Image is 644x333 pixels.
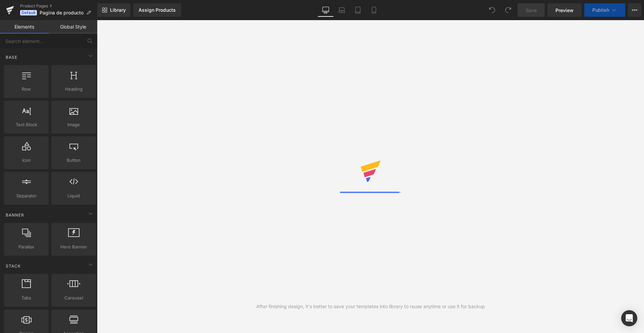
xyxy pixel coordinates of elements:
span: Library [110,7,126,13]
span: Row [6,86,47,93]
span: Preview [555,7,574,14]
span: Heading [53,86,94,93]
div: After finishing design, it's better to save your templates into library to reuse anytime or use i... [256,303,485,310]
button: Redo [501,3,515,17]
span: Save [526,7,537,14]
a: New Library [97,3,130,17]
span: Parallax [6,243,47,250]
span: Pagina de producto [40,10,84,15]
button: More [628,3,641,17]
button: Undo [485,3,499,17]
a: Mobile [366,3,382,17]
span: Publish [592,7,609,13]
span: Tabs [6,294,47,301]
span: Text Block [6,121,47,128]
a: Desktop [318,3,334,17]
span: Stack [5,263,21,269]
div: Open Intercom Messenger [621,310,637,326]
span: Image [53,121,94,128]
span: Liquid [53,192,94,199]
span: Icon [6,157,47,164]
button: Publish [584,3,625,17]
span: Banner [5,212,25,218]
span: Carousel [53,294,94,301]
a: Tablet [350,3,366,17]
a: Product Pages [20,3,97,9]
a: Global Style [49,20,97,34]
span: Hero Banner [53,243,94,250]
span: Button [53,157,94,164]
span: Default [20,10,37,15]
div: Assign Products [139,7,176,13]
span: Base [5,54,18,60]
span: Separator [6,192,47,199]
a: Laptop [334,3,350,17]
a: Preview [547,3,582,17]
